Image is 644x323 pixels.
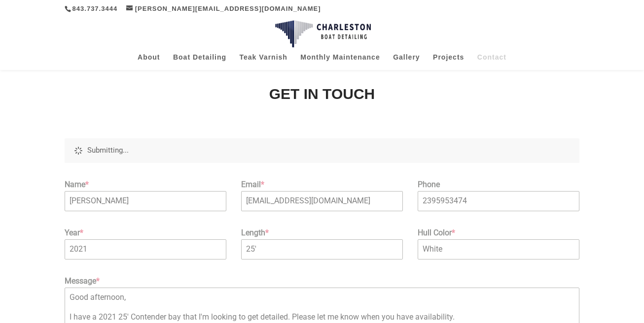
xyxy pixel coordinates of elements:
a: Boat Detailing [173,54,226,70]
a: Gallery [393,54,420,70]
img: Charleston Boat Detailing [275,20,371,48]
a: About [138,54,160,70]
a: [PERSON_NAME][EMAIL_ADDRESS][DOMAIN_NAME] [126,5,321,12]
a: Monthly Maintenance [300,54,380,70]
a: Projects [433,54,464,70]
h2: Get In Touch [65,83,580,110]
a: Contact [477,54,506,70]
a: 843.737.3444 [72,5,118,12]
p: Submitting... [87,146,570,156]
a: Teak Varnish [240,54,287,70]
